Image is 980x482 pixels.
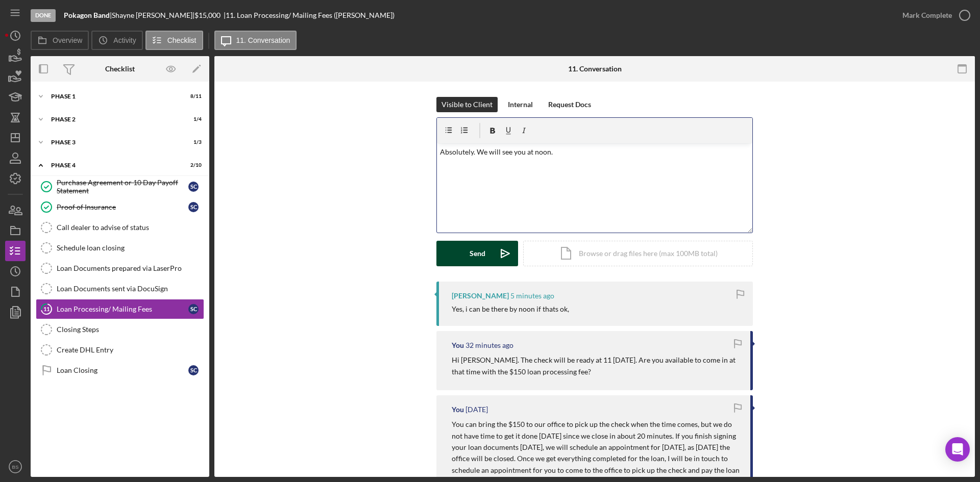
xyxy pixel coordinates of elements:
[902,5,952,26] div: Mark Complete
[57,346,204,354] div: Create DHL Entry
[64,11,110,19] b: Pokagon Band
[36,278,204,299] a: Loan Documents sent via DocuSign
[236,36,290,44] label: 11. Conversation
[51,93,176,99] div: Phase 1
[945,437,970,462] div: Open Intercom Messenger
[112,11,194,19] div: Shayne [PERSON_NAME] |
[36,217,204,238] a: Call dealer to advise of status
[113,36,136,44] label: Activity
[892,5,975,26] button: Mark Complete
[36,360,204,380] a: Loan ClosingSC
[57,244,204,252] div: Schedule loan closing
[188,365,199,375] div: S C
[183,162,202,168] div: 2 / 10
[12,464,19,470] text: BS
[452,354,740,377] p: Hi [PERSON_NAME]. The check will be ready at 11 [DATE]. Are you available to come in at that time...
[568,65,622,73] div: 11. Conversation
[31,31,89,50] button: Overview
[31,9,56,22] div: Done
[43,306,50,312] tspan: 11
[57,305,188,313] div: Loan Processing/ Mailing Fees
[465,405,488,414] time: 2025-09-05 19:37
[36,340,204,360] a: Create DHL Entry
[188,182,199,192] div: S C
[436,241,518,266] button: Send
[57,325,204,334] div: Closing Steps
[183,93,202,99] div: 8 / 11
[57,179,188,195] div: Purchase Agreement or 10 Day Payoff Statement
[36,197,204,217] a: Proof of InsuranceSC
[36,319,204,340] a: Closing Steps
[510,292,554,300] time: 2025-09-09 14:02
[183,139,202,145] div: 1 / 3
[36,258,204,278] a: Loan Documents prepared via LaserPro
[548,97,591,112] div: Request Docs
[51,162,176,168] div: Phase 4
[5,456,26,477] button: BS
[51,139,176,145] div: Phase 3
[188,304,199,314] div: S C
[145,31,203,50] button: Checklist
[57,264,204,272] div: Loan Documents prepared via LaserPro
[167,36,197,44] label: Checklist
[452,341,464,349] div: You
[53,36,82,44] label: Overview
[440,146,750,158] p: Absolutely. We will see you at noon.
[105,65,135,73] div: Checklist
[194,11,224,19] div: $15,000
[224,11,395,19] div: | 11. Loan Processing/ Mailing Fees ([PERSON_NAME])
[452,305,569,313] div: Yes, i can be there by noon if thats ok,
[57,223,204,232] div: Call dealer to advise of status
[36,176,204,197] a: Purchase Agreement or 10 Day Payoff StatementSC
[57,285,204,293] div: Loan Documents sent via DocuSign
[508,97,533,112] div: Internal
[57,203,188,211] div: Proof of Insurance
[64,11,112,19] div: |
[465,341,513,349] time: 2025-09-09 13:35
[214,31,297,50] button: 11. Conversation
[183,116,202,122] div: 1 / 4
[436,97,498,112] button: Visible to Client
[57,366,188,374] div: Loan Closing
[543,97,596,112] button: Request Docs
[442,97,493,112] div: Visible to Client
[452,405,464,414] div: You
[452,292,509,300] div: [PERSON_NAME]
[188,202,199,212] div: S C
[503,97,538,112] button: Internal
[91,31,142,50] button: Activity
[36,299,204,319] a: 11Loan Processing/ Mailing FeesSC
[51,116,176,122] div: Phase 2
[36,238,204,258] a: Schedule loan closing
[470,241,485,266] div: Send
